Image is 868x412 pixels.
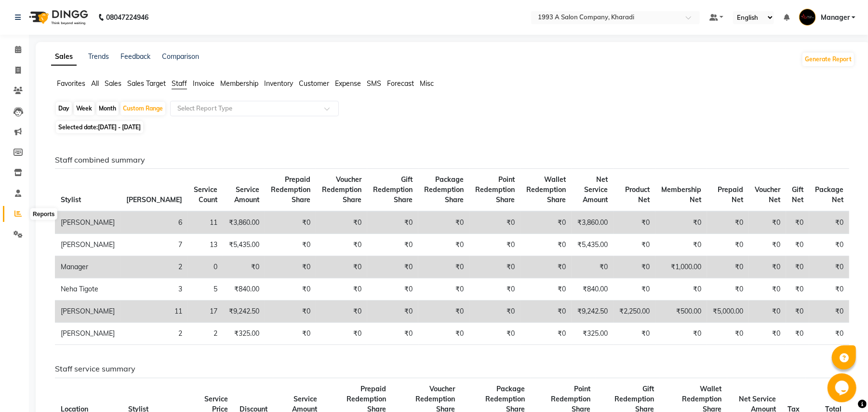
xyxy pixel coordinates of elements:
td: [PERSON_NAME] [55,323,120,345]
td: ₹0 [469,278,521,301]
td: ₹0 [655,211,707,234]
td: ₹0 [614,323,655,345]
span: SMS [367,79,381,88]
td: ₹0 [265,323,316,345]
td: ₹500.00 [655,301,707,323]
td: ₹0 [521,301,572,323]
td: 7 [120,234,188,256]
td: 6 [120,211,188,234]
td: ₹0 [265,211,316,234]
span: Gift Net [792,185,803,204]
td: ₹0 [809,301,849,323]
td: ₹0 [521,211,572,234]
td: ₹0 [265,301,316,323]
td: ₹0 [655,234,707,256]
span: Expense [335,79,361,88]
td: ₹0 [809,256,849,278]
td: 2 [120,323,188,345]
td: ₹0 [749,278,786,301]
td: ₹0 [418,301,469,323]
td: 3 [120,278,188,301]
span: Customer [299,79,329,88]
td: ₹0 [521,234,572,256]
a: Comparison [162,52,199,61]
td: ₹0 [418,256,469,278]
td: ₹0 [614,256,655,278]
td: ₹0 [572,256,614,278]
td: ₹0 [367,323,418,345]
td: ₹325.00 [223,323,265,345]
td: 2 [120,256,188,278]
span: Prepaid Redemption Share [271,175,310,204]
td: ₹0 [655,278,707,301]
div: Custom Range [120,102,165,115]
td: ₹840.00 [223,278,265,301]
td: ₹0 [265,278,316,301]
td: ₹0 [749,211,786,234]
td: ₹0 [418,234,469,256]
span: Inventory [264,79,293,88]
td: ₹0 [655,323,707,345]
td: ₹325.00 [572,323,614,345]
span: Membership [220,79,258,88]
td: ₹0 [316,278,367,301]
td: ₹0 [786,301,809,323]
span: Service Amount [234,185,259,204]
td: ₹0 [418,278,469,301]
td: ₹0 [521,278,572,301]
span: Sales Target [127,79,166,88]
td: ₹0 [707,234,749,256]
td: ₹5,000.00 [707,301,749,323]
td: ₹0 [809,323,849,345]
td: ₹0 [367,301,418,323]
span: Voucher Redemption Share [322,175,361,204]
td: Neha Tigote [55,278,120,301]
td: ₹0 [316,234,367,256]
span: Gift Redemption Share [373,175,413,204]
h6: Staff service summary [55,364,847,373]
span: [DATE] - [DATE] [98,124,141,131]
td: ₹0 [316,256,367,278]
td: ₹0 [367,234,418,256]
td: ₹0 [707,278,749,301]
td: ₹9,242.50 [223,301,265,323]
td: [PERSON_NAME] [55,234,120,256]
td: ₹0 [469,301,521,323]
td: ₹9,242.50 [572,301,614,323]
span: Sales [105,79,121,88]
td: ₹0 [809,278,849,301]
td: ₹840.00 [572,278,614,301]
td: ₹0 [469,211,521,234]
td: ₹0 [521,256,572,278]
td: ₹0 [367,278,418,301]
span: Prepaid Net [718,185,743,204]
td: ₹0 [469,323,521,345]
td: Manager [55,256,120,278]
span: All [91,79,99,88]
td: ₹0 [265,256,316,278]
td: ₹0 [469,234,521,256]
td: 0 [188,256,223,278]
td: ₹0 [367,211,418,234]
span: Product Net [625,185,650,204]
td: [PERSON_NAME] [55,211,120,234]
span: Invoice [193,79,214,88]
td: ₹0 [367,256,418,278]
span: Misc [420,79,434,88]
div: Week [74,102,94,115]
span: Stylist [61,195,81,204]
span: Staff [172,79,187,88]
td: 11 [188,211,223,234]
td: 17 [188,301,223,323]
a: Feedback [120,52,150,61]
h6: Staff combined summary [55,155,847,165]
td: 13 [188,234,223,256]
td: ₹0 [223,256,265,278]
td: ₹0 [809,234,849,256]
td: ₹1,000.00 [655,256,707,278]
a: Sales [51,48,77,66]
td: ₹0 [786,278,809,301]
td: ₹0 [707,323,749,345]
td: ₹5,435.00 [572,234,614,256]
td: ₹3,860.00 [223,211,265,234]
